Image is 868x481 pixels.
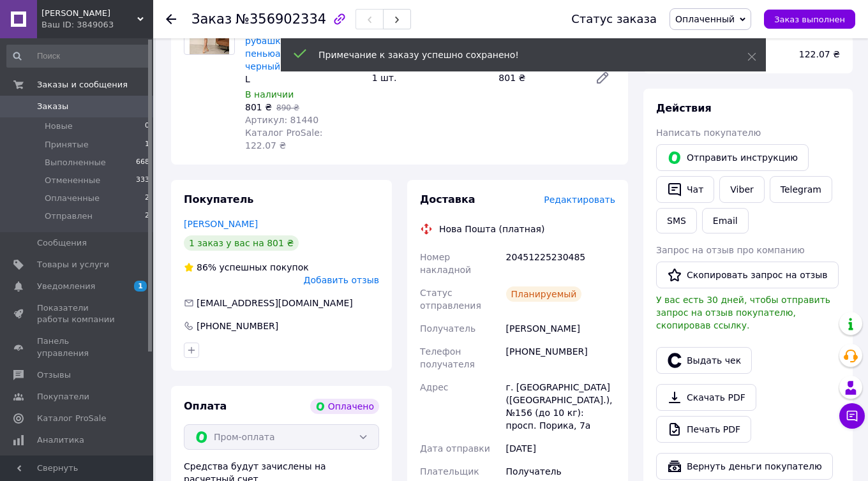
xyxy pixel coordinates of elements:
[656,262,839,288] button: Скопировать запрос на отзыв
[145,139,149,151] span: 1
[6,45,151,68] input: Поиск
[184,219,258,229] a: [PERSON_NAME]
[420,193,475,205] span: Доставка
[37,302,118,325] span: Показатели работы компании
[191,11,232,27] span: Заказ
[37,413,106,424] span: Каталог ProSale
[504,376,618,437] div: г. [GEOGRAPHIC_DATA] ([GEOGRAPHIC_DATA].), №156 (до 10 кг): просп. Порика, 7а
[420,443,490,454] span: Дата отправки
[37,259,109,270] span: Товары и услуги
[245,89,294,100] span: В наличии
[45,121,73,132] span: Новые
[656,144,809,171] button: Отправить инструкцию
[184,400,227,412] span: Оплата
[719,176,764,203] a: Viber
[37,391,89,403] span: Покупатели
[504,340,618,376] div: [PHONE_NUMBER]
[504,246,618,281] div: 20451225230485
[420,252,471,275] span: Номер накладной
[37,79,128,91] span: Заказы и сообщения
[764,10,855,29] button: Заказ выполнен
[656,416,751,443] a: Печать PDF
[145,193,149,204] span: 2
[506,286,582,302] div: Планируемый
[571,13,657,26] div: Статус заказа
[245,128,322,151] span: Каталог ProSale: 122.07 ₴
[145,211,149,222] span: 2
[675,14,735,24] span: Оплаченный
[184,235,299,251] div: 1 заказ у вас на 801 ₴
[37,336,118,359] span: Панель управления
[245,115,318,125] span: Артикул: 81440
[134,281,147,292] span: 1
[774,15,845,24] span: Заказ выполнен
[37,281,95,292] span: Уведомления
[656,102,712,114] span: Действия
[304,275,379,285] span: Добавить отзыв
[504,317,618,340] div: [PERSON_NAME]
[145,121,149,132] span: 0
[420,382,448,392] span: Адрес
[195,320,280,332] div: [PHONE_NUMBER]
[41,8,137,19] span: Carrie
[420,346,475,369] span: Телефон получателя
[544,195,615,205] span: Редактировать
[276,103,299,112] span: 890 ₴
[37,369,71,381] span: Отзывы
[799,49,840,59] span: 122.07 ₴
[197,298,353,308] span: [EMAIL_ADDRESS][DOMAIN_NAME]
[656,384,756,411] a: Скачать PDF
[45,193,100,204] span: Оплаченные
[136,157,149,168] span: 668
[656,208,697,233] button: SMS
[656,453,833,480] button: Вернуть деньги покупателю
[656,245,805,255] span: Запрос на отзыв про компанию
[236,11,326,27] span: №356902334
[590,65,615,91] a: Редактировать
[184,261,309,274] div: успешных покупок
[37,101,68,112] span: Заказы
[770,176,832,203] a: Telegram
[656,128,761,138] span: Написать покупателю
[493,69,585,87] div: 801 ₴
[656,347,752,374] button: Выдать чек
[166,13,176,26] div: Вернуться назад
[318,48,715,61] div: Примечание к заказу успешно сохранено!
[45,175,100,186] span: Отмененные
[420,466,479,477] span: Плательщик
[37,434,84,446] span: Аналитика
[184,193,253,205] span: Покупатель
[197,262,216,272] span: 86%
[702,208,749,233] button: Email
[504,437,618,460] div: [DATE]
[436,223,548,235] div: Нова Пошта (платная)
[656,295,830,330] span: У вас есть 30 дней, чтобы отправить запрос на отзыв покупателю, скопировав ссылку.
[839,403,865,429] button: Чат с покупателем
[420,288,481,311] span: Статус отправления
[310,399,379,414] div: Оплачено
[41,19,153,31] div: Ваш ID: 3849063
[37,237,87,249] span: Сообщения
[245,102,272,112] span: 801 ₴
[45,139,89,151] span: Принятые
[420,323,475,334] span: Получатель
[45,211,93,222] span: Отправлен
[656,176,714,203] button: Чат
[245,73,362,85] div: L
[45,157,106,168] span: Выполненные
[136,175,149,186] span: 333
[367,69,494,87] div: 1 шт.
